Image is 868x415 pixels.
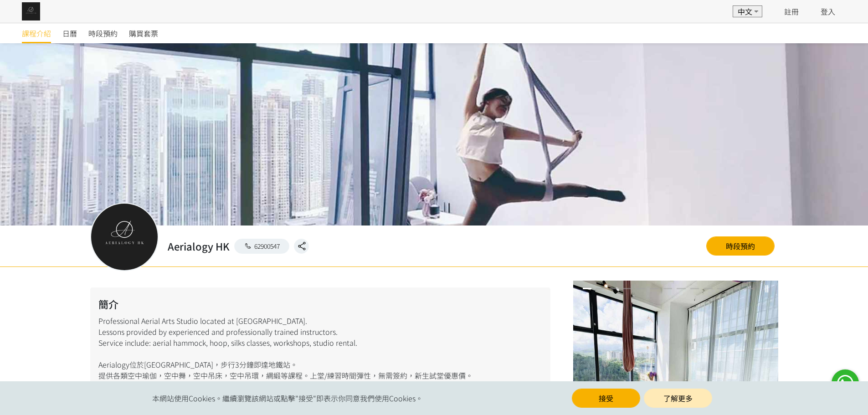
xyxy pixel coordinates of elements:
[784,6,799,17] a: 註冊
[62,28,77,39] span: 日曆
[821,6,835,17] a: 登入
[88,23,118,43] a: 時段預約
[168,239,230,254] h2: Aerialogy HK
[22,23,51,43] a: 課程介紹
[22,28,51,39] span: 課程介紹
[572,389,640,408] button: 接受
[152,393,423,404] span: 本網站使用Cookies。繼續瀏覽該網站或點擊"接受"即表示你同意我們使用Cookies。
[88,28,118,39] span: 時段預約
[129,23,158,43] a: 購買套票
[98,297,542,312] h2: 簡介
[234,239,290,254] a: 62900547
[706,236,775,256] a: 時段預約
[22,2,40,20] img: img_61c0148bb0266
[62,23,77,43] a: 日曆
[129,28,158,39] span: 購買套票
[644,389,712,408] a: 了解更多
